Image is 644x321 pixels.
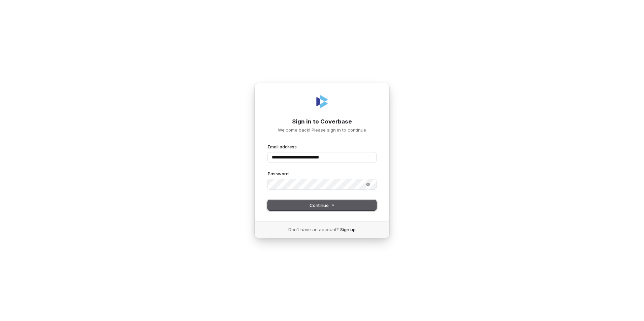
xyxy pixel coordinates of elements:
span: Continue [310,202,335,208]
a: Sign up [340,226,356,233]
label: Email address [268,144,297,150]
span: Don’t have an account? [288,226,339,233]
label: Password [268,171,289,177]
h1: Sign in to Coverbase [268,118,376,126]
img: Coverbase [314,94,330,110]
button: Continue [268,200,376,210]
button: Show password [361,180,375,188]
p: Welcome back! Please sign in to continue [268,127,376,133]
